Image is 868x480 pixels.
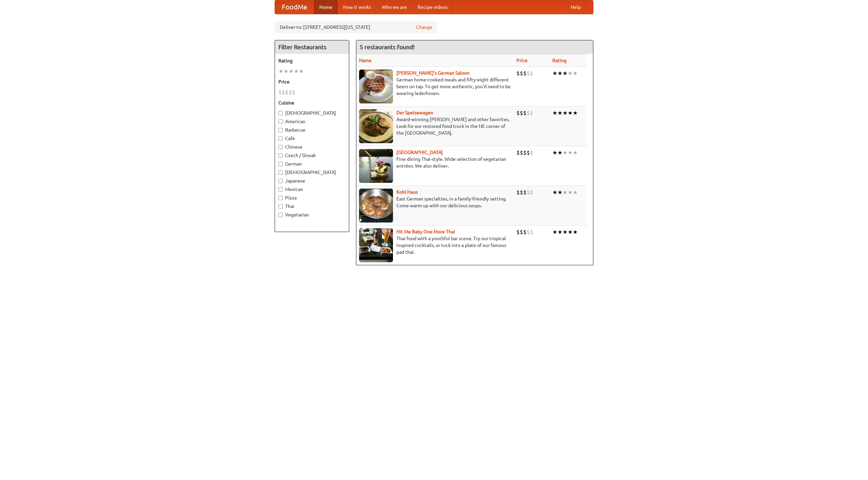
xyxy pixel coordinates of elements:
label: Mexican [278,186,346,193]
h5: Cuisine [278,99,346,106]
li: ★ [573,189,578,196]
li: ★ [563,70,568,77]
label: Chinese [278,143,346,150]
a: [GEOGRAPHIC_DATA] [396,150,443,155]
input: Vegetarian [278,213,283,217]
li: ★ [557,149,563,156]
li: $ [527,109,530,117]
li: $ [523,149,527,156]
li: ★ [557,228,563,236]
li: ★ [557,189,563,196]
li: ★ [568,149,573,156]
li: $ [527,228,530,236]
li: ★ [294,68,299,75]
h4: Filter Restaurants [275,40,349,54]
li: ★ [563,109,568,117]
li: $ [523,109,527,117]
img: babythai.jpg [359,228,393,262]
a: Price [516,58,528,63]
input: [DEMOGRAPHIC_DATA] [278,170,283,175]
p: Award-winning [PERSON_NAME] and other favorites. Look for our restored food truck in the NE corne... [359,116,511,136]
input: [DEMOGRAPHIC_DATA] [278,111,283,115]
li: ★ [557,70,563,77]
a: Name [359,58,372,63]
label: [DEMOGRAPHIC_DATA] [278,110,346,116]
input: Barbecue [278,128,283,132]
li: ★ [573,228,578,236]
li: ★ [289,68,294,75]
li: ★ [573,70,578,77]
input: Japanese [278,179,283,183]
b: Kohl Haus [396,189,418,195]
input: Pizza [278,196,283,200]
a: Rating [552,58,567,63]
li: $ [520,228,523,236]
input: Cafe [278,136,283,141]
li: $ [520,70,523,77]
label: Cafe [278,135,346,142]
li: $ [516,70,520,77]
a: Who we are [376,0,412,14]
input: Czech / Slovak [278,153,283,158]
a: [PERSON_NAME]'s German Saloon [396,70,470,76]
li: $ [523,228,527,236]
li: $ [516,228,520,236]
a: Help [565,0,586,14]
input: Mexican [278,187,283,192]
li: $ [530,228,533,236]
li: ★ [563,149,568,156]
li: ★ [568,70,573,77]
a: Recipe videos [412,0,453,14]
li: ★ [552,149,557,156]
p: East German specialties, in a family-friendly setting. Come warm up with our delicious soups. [359,195,511,209]
li: $ [516,189,520,196]
img: kohlhaus.jpg [359,189,393,223]
div: Deliver to: [STREET_ADDRESS][US_STATE] [275,21,437,33]
label: [DEMOGRAPHIC_DATA] [278,169,346,176]
li: ★ [568,109,573,117]
li: $ [530,189,533,196]
li: $ [520,189,523,196]
li: ★ [283,68,289,75]
img: speisewagen.jpg [359,109,393,143]
label: Vegetarian [278,211,346,218]
li: $ [292,89,295,96]
img: satay.jpg [359,149,393,183]
li: $ [289,89,292,96]
input: American [278,119,283,124]
a: FoodMe [275,0,314,14]
li: $ [516,109,520,117]
label: Barbecue [278,127,346,133]
li: $ [282,89,285,96]
li: ★ [568,228,573,236]
li: ★ [299,68,304,75]
a: Der Speisewagen [396,110,433,115]
li: $ [523,189,527,196]
p: Thai food with a youthful bar scene. Try our tropical inspired cocktails, or tuck into a plate of... [359,235,511,255]
li: ★ [573,149,578,156]
li: ★ [552,109,557,117]
li: $ [520,149,523,156]
label: Japanese [278,177,346,184]
a: Hit Me Baby One More Thai [396,229,455,234]
li: ★ [557,109,563,117]
input: Thai [278,204,283,209]
li: $ [516,149,520,156]
ng-pluralize: 5 restaurants found! [360,44,415,50]
li: ★ [552,189,557,196]
label: American [278,118,346,125]
img: esthers.jpg [359,70,393,103]
a: Home [314,0,338,14]
li: ★ [278,68,283,75]
h5: Price [278,78,346,85]
li: $ [520,109,523,117]
li: ★ [563,228,568,236]
a: Change [416,24,432,31]
input: German [278,162,283,166]
label: Thai [278,203,346,210]
li: $ [527,70,530,77]
input: Chinese [278,145,283,149]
